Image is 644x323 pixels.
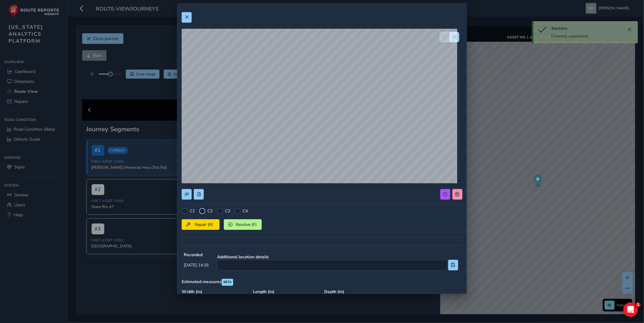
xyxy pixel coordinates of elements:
label: C2 [207,208,213,214]
strong: Estimated measures [182,279,222,285]
strong: Recorded [184,252,209,258]
button: Repair (R) [182,219,220,230]
span: [DATE] 14:16 [184,262,209,268]
span: Resolve (F) [235,222,257,227]
strong: Additional location details [217,254,458,260]
strong: Width ( in ) [182,289,249,295]
span: 1 [636,302,641,307]
button: Resolve (F) [224,219,262,230]
label: C1 [190,208,195,214]
strong: Depth ( in ) [324,289,391,295]
strong: Length ( in ) [253,289,320,295]
span: Repair (R) [193,222,215,227]
label: C3 [225,208,230,214]
label: C4 [243,208,248,214]
iframe: Intercom live chat [623,302,638,317]
span: BETA [223,280,232,285]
